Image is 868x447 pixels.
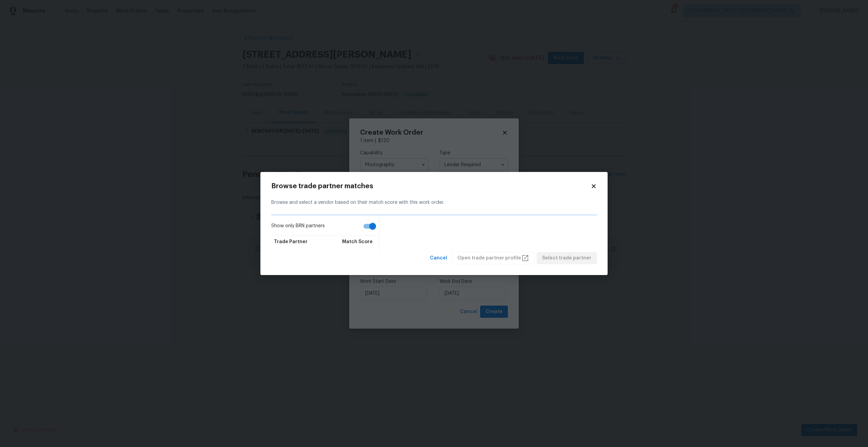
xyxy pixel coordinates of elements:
[271,183,591,190] h2: Browse trade partner matches
[427,252,450,265] button: Cancel
[274,238,308,245] span: Trade Partner
[342,238,373,245] span: Match Score
[271,222,325,230] span: Show only BRN partners
[430,254,447,263] span: Cancel
[271,191,597,214] div: Browse and select a vendor based on their match score with this work order.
